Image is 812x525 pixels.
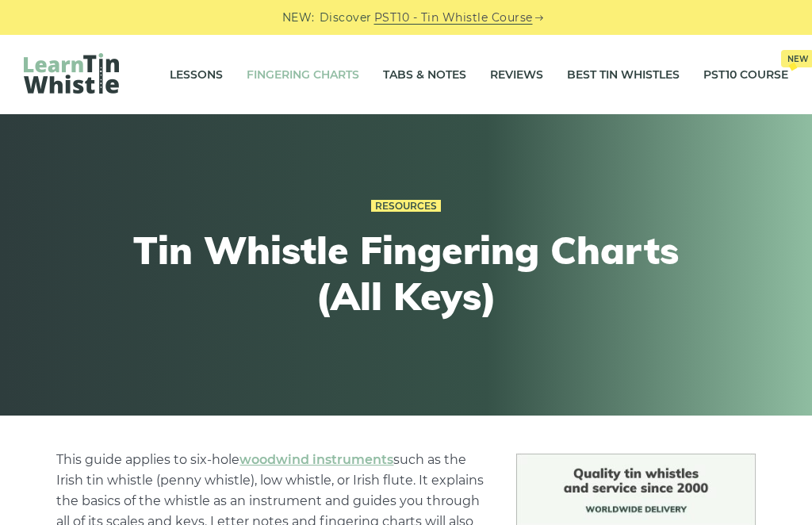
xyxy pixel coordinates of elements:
a: woodwind instruments [239,452,393,467]
a: Best Tin Whistles [567,55,680,94]
a: Lessons [170,55,223,94]
img: LearnTinWhistle.com [24,53,119,94]
a: Tabs & Notes [383,55,466,94]
a: Resources [371,200,441,213]
h1: Tin Whistle Fingering Charts (All Keys) [114,228,698,319]
a: Fingering Charts [247,55,359,94]
a: Reviews [490,55,543,94]
a: PST10 CourseNew [703,55,788,94]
